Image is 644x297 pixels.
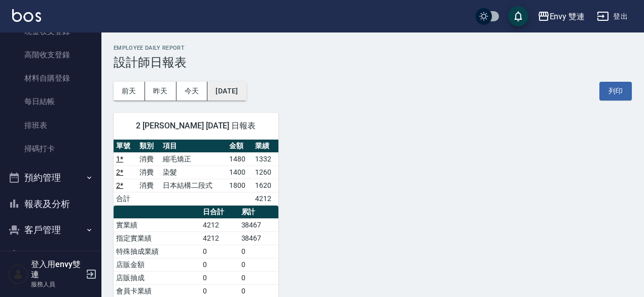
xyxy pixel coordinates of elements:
[239,245,278,258] td: 0
[253,192,278,205] td: 4212
[4,67,97,90] a: 材料自購登錄
[137,140,160,153] th: 類別
[508,6,528,26] button: save
[200,258,238,271] td: 0
[114,55,632,70] h3: 設計師日報表
[253,179,278,192] td: 1620
[114,192,137,205] td: 合計
[114,140,137,153] th: 單號
[4,217,97,243] button: 客戶管理
[227,179,253,192] td: 1800
[8,264,28,284] img: Person
[137,179,160,192] td: 消費
[200,206,238,219] th: 日合計
[114,258,200,271] td: 店販金額
[12,9,41,22] img: Logo
[160,179,227,192] td: 日本結構二段式
[550,10,585,23] div: Envy 雙連
[4,137,97,160] a: 掃碼打卡
[176,82,208,101] button: 今天
[593,7,632,26] button: 登出
[200,245,238,258] td: 0
[31,259,83,280] h5: 登入用envy雙連
[533,6,589,27] button: Envy 雙連
[200,218,238,232] td: 4212
[227,166,253,179] td: 1400
[239,258,278,271] td: 0
[239,206,278,219] th: 累計
[145,82,176,101] button: 昨天
[114,140,278,206] table: a dense table
[31,280,83,289] p: 服務人員
[137,152,160,166] td: 消費
[114,45,632,51] h2: Employee Daily Report
[200,271,238,284] td: 0
[4,90,97,113] a: 每日結帳
[227,140,253,153] th: 金額
[137,166,160,179] td: 消費
[200,232,238,245] td: 4212
[253,140,278,153] th: 業績
[126,121,266,131] span: 2 [PERSON_NAME] [DATE] 日報表
[227,152,253,166] td: 1480
[160,152,227,166] td: 縮毛矯正
[599,82,632,101] button: 列印
[114,82,145,101] button: 前天
[114,218,200,232] td: 實業績
[207,82,246,101] button: [DATE]
[4,243,97,270] button: 員工及薪資
[4,43,97,67] a: 高階收支登錄
[239,232,278,245] td: 38467
[239,218,278,232] td: 38467
[4,114,97,137] a: 排班表
[253,152,278,166] td: 1332
[4,191,97,217] button: 報表及分析
[114,232,200,245] td: 指定實業績
[239,271,278,284] td: 0
[160,166,227,179] td: 染髮
[253,166,278,179] td: 1260
[114,245,200,258] td: 特殊抽成業績
[114,271,200,284] td: 店販抽成
[160,140,227,153] th: 項目
[4,164,97,191] button: 預約管理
